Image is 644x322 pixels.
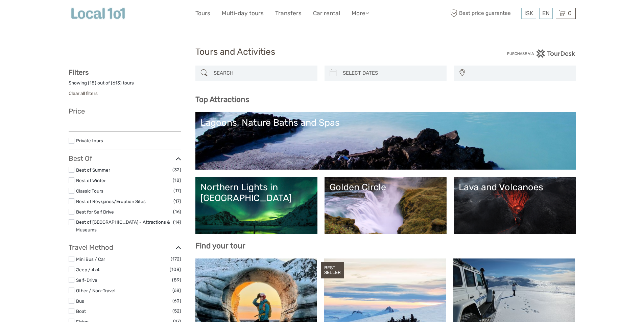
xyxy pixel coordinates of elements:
[76,138,103,143] a: Private tours
[567,10,573,17] span: 0
[76,199,146,204] a: Best of Reykjanes/Eruption Sites
[200,182,312,229] a: Northern Lights in [GEOGRAPHIC_DATA]
[69,154,181,163] h3: Best Of
[69,5,127,22] img: Local 101
[449,8,520,19] span: Best price guarantee
[69,107,181,115] h3: Price
[340,67,443,79] input: SELECT DATES
[76,188,103,194] a: Classic Tours
[195,95,249,104] b: Top Attractions
[113,80,120,86] label: 613
[69,68,89,76] strong: Filters
[76,167,110,173] a: Best of Summer
[200,117,571,165] a: Lagoons, Nature Baths and Spas
[173,197,181,205] span: (17)
[524,10,533,17] span: ISK
[69,80,181,90] div: Showing ( ) out of ( ) tours
[313,8,340,18] a: Car rental
[321,262,344,279] div: BEST SELLER
[69,91,98,96] a: Clear all filters
[195,8,210,18] a: Tours
[200,117,571,128] div: Lagoons, Nature Baths and Spas
[195,47,449,57] h1: Tours and Activities
[76,308,86,314] a: Boat
[173,176,181,184] span: (18)
[172,166,181,174] span: (32)
[222,8,264,18] a: Multi-day tours
[172,287,181,294] span: (68)
[200,182,312,204] div: Northern Lights in [GEOGRAPHIC_DATA]
[76,178,106,183] a: Best of Winter
[173,218,181,226] span: (14)
[459,182,571,229] a: Lava and Volcanoes
[211,67,314,79] input: SEARCH
[76,267,99,272] a: Jeep / 4x4
[76,298,84,304] a: Bus
[170,266,181,273] span: (108)
[330,182,442,229] a: Golden Circle
[76,256,105,262] a: Mini Bus / Car
[76,219,170,232] a: Best of [GEOGRAPHIC_DATA] - Attractions & Museums
[195,241,245,250] b: Find your tour
[76,288,115,293] a: Other / Non-Travel
[76,277,97,283] a: Self-Drive
[90,80,95,86] label: 18
[275,8,302,18] a: Transfers
[173,187,181,195] span: (17)
[76,209,114,215] a: Best for Self Drive
[172,307,181,315] span: (52)
[173,208,181,216] span: (16)
[172,276,181,284] span: (89)
[69,243,181,251] h3: Travel Method
[459,182,571,193] div: Lava and Volcanoes
[172,297,181,305] span: (60)
[171,255,181,263] span: (172)
[539,8,553,19] div: EN
[507,49,575,58] img: PurchaseViaTourDesk.png
[352,8,369,18] a: More
[330,182,442,193] div: Golden Circle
